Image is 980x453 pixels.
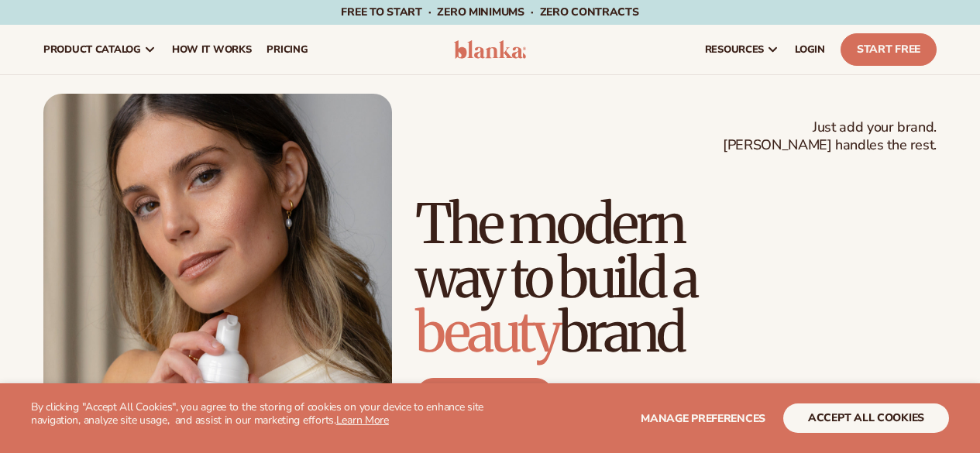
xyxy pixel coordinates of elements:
a: How It Works [164,25,260,74]
span: LOGIN [795,43,825,56]
span: resources [705,43,764,56]
a: pricing [259,25,315,74]
a: LOGIN [787,25,833,74]
button: accept all cookies [783,403,949,433]
h1: The modern way to build a brand [415,197,937,359]
a: resources [697,25,787,74]
button: Manage preferences [641,403,765,433]
a: product catalog [36,25,164,74]
span: beauty [415,298,559,366]
span: Manage preferences [641,411,765,426]
a: Start Free [841,33,937,66]
span: Just add your brand. [PERSON_NAME] handles the rest. [723,118,937,155]
span: pricing [266,43,308,56]
span: Free to start · ZERO minimums · ZERO contracts [341,5,638,19]
img: logo [454,40,527,59]
a: Learn More [336,413,389,427]
span: product catalog [43,43,141,56]
p: By clicking "Accept All Cookies", you agree to the storing of cookies on your device to enhance s... [31,401,490,427]
a: Start free [415,378,554,415]
span: How It Works [172,43,252,56]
